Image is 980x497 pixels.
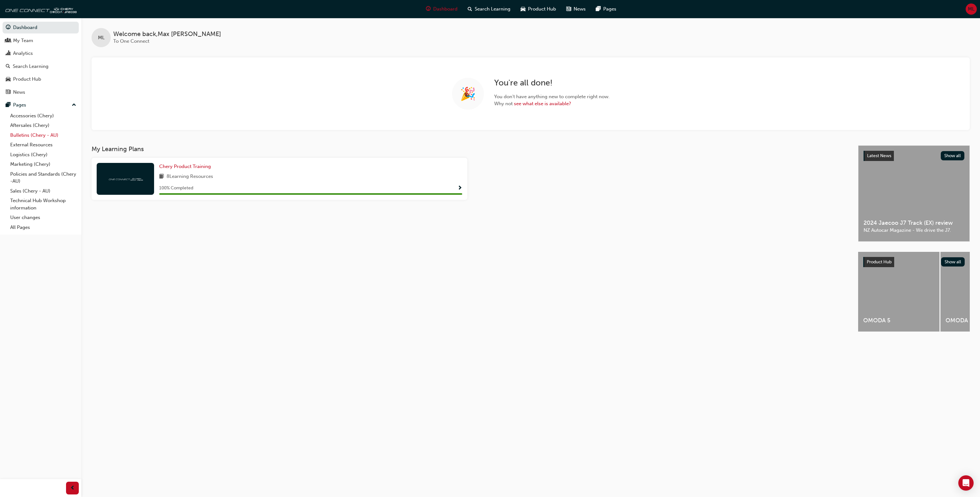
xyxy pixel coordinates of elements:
[494,93,610,100] span: You don't have anything new to complete right now.
[3,20,79,99] button: DashboardMy TeamAnalyticsSearch LearningProduct HubNews
[72,101,76,109] span: up-icon
[159,163,213,170] a: Chery Product Training
[475,5,510,13] span: Search Learning
[167,173,213,181] span: 8 Learning Resources
[3,3,77,15] img: oneconnect
[426,5,431,13] span: guage-icon
[468,5,472,13] span: search-icon
[566,5,571,13] span: news-icon
[13,63,48,70] div: Search Learning
[3,35,79,47] a: My Team
[8,186,79,196] a: Sales (Chery - AU)
[3,48,79,59] a: Analytics
[6,102,11,108] span: pages-icon
[98,34,105,41] span: ML
[159,164,211,169] span: Chery Product Training
[864,151,964,161] a: Latest NewsShow all
[858,252,939,332] a: OMODA 5
[603,5,616,13] span: Pages
[13,89,25,96] div: News
[561,3,591,16] a: news-iconNews
[8,169,79,186] a: Policies and Standards (Chery -AU)
[3,22,79,33] a: Dashboard
[494,100,610,107] span: Why not
[457,184,462,192] button: Show Progress
[13,50,33,57] div: Analytics
[113,38,149,44] span: To One Connect
[13,76,41,83] div: Product Hub
[8,111,79,121] a: Accessories (Chery)
[528,5,556,13] span: Product Hub
[863,257,965,267] a: Product HubShow all
[457,186,462,191] span: Show Progress
[460,90,476,98] span: 🎉
[6,77,11,82] span: car-icon
[516,3,561,16] a: car-iconProduct Hub
[958,475,974,491] div: Open Intercom Messenger
[8,213,79,223] a: User changes
[494,78,610,88] h2: You're all done!
[6,64,10,69] span: search-icon
[3,99,79,111] button: Pages
[941,151,965,160] button: Show all
[8,121,79,130] a: Aftersales (Chery)
[8,159,79,169] a: Marketing (Chery)
[70,484,75,492] span: prev-icon
[433,5,457,13] span: Dashboard
[574,5,586,13] span: News
[596,5,601,13] span: pages-icon
[3,86,79,98] a: News
[3,73,79,85] a: Product Hub
[867,259,892,265] span: Product Hub
[968,5,975,13] span: ML
[8,150,79,160] a: Logistics (Chery)
[108,176,143,182] img: oneconnect
[8,140,79,150] a: External Resources
[3,61,79,72] a: Search Learning
[514,101,571,106] a: see what else is available?
[867,153,891,158] span: Latest News
[591,3,621,16] a: pages-iconPages
[521,5,525,13] span: car-icon
[113,31,221,38] span: Welcome back , Max [PERSON_NAME]
[8,196,79,213] a: Technical Hub Workshop information
[92,145,848,153] h3: My Learning Plans
[8,223,79,232] a: All Pages
[6,25,11,31] span: guage-icon
[463,3,516,16] a: search-iconSearch Learning
[6,38,11,44] span: people-icon
[863,317,934,324] span: OMODA 5
[864,227,964,234] span: NZ Autocar Magazine - We drive the J7.
[941,257,965,267] button: Show all
[421,3,463,16] a: guage-iconDashboard
[159,173,164,181] span: book-icon
[13,37,33,44] div: My Team
[8,130,79,140] a: Bulletins (Chery - AU)
[966,4,977,15] button: ML
[6,51,11,56] span: chart-icon
[159,185,193,192] span: 100 % Completed
[858,145,970,242] a: Latest NewsShow all2024 Jaecoo J7 Track (EX) reviewNZ Autocar Magazine - We drive the J7.
[864,219,964,227] span: 2024 Jaecoo J7 Track (EX) review
[6,90,11,95] span: news-icon
[13,101,26,109] div: Pages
